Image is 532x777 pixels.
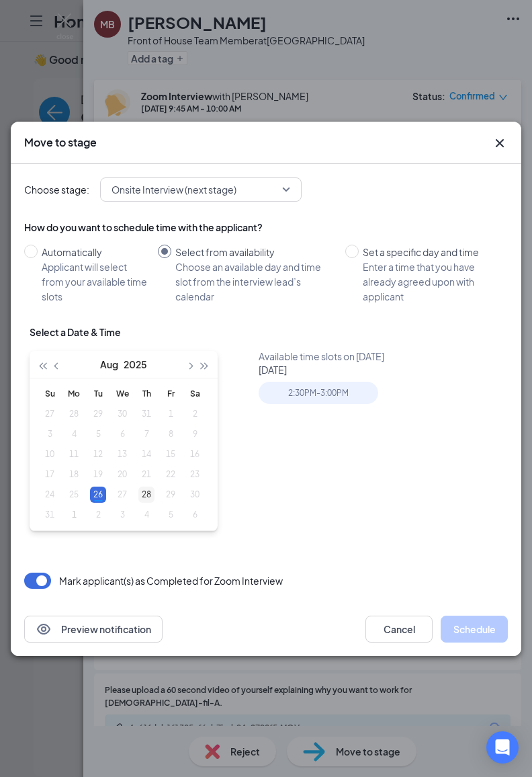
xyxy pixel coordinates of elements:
button: 2025 [124,351,147,378]
p: Mark applicant(s) as Completed for Zoom Interview [59,574,283,587]
td: 2025-08-26 [86,485,110,505]
h3: Move to stage [24,135,97,150]
td: 2025-09-01 [62,505,86,525]
span: Onsite Interview (next stage) [112,179,236,200]
button: EyePreview notification [24,616,163,643]
svg: Eye [36,621,52,637]
th: Fr [159,384,183,404]
th: Sa [183,384,207,404]
td: 2025-08-28 [134,485,159,505]
button: Cancel [365,616,433,643]
div: Automatically [42,245,147,259]
div: 28 [138,487,154,503]
div: Enter a time that you have already agreed upon with applicant [363,259,497,304]
div: Available time slots on [DATE] [259,350,513,363]
div: Set a specific day and time [363,245,497,259]
div: Select a Date & Time [30,325,121,339]
th: Th [134,384,159,404]
svg: Cross [492,135,508,151]
div: 2:30PM - 3:00PM [259,382,378,404]
th: Su [38,384,62,404]
th: Tu [86,384,110,404]
button: Close [492,135,508,151]
th: We [110,384,134,404]
div: Applicant will select from your available time slots [42,259,147,304]
div: Choose an available day and time slot from the interview lead’s calendar [175,259,335,304]
th: Mo [62,384,86,404]
div: Select from availability [175,245,335,259]
button: Aug [100,351,118,378]
button: Schedule [441,616,508,643]
span: Choose stage: [24,182,89,197]
div: How do you want to schedule time with the applicant? [24,220,508,234]
div: 26 [90,487,106,503]
div: 1 [66,507,82,523]
div: [DATE] [259,363,513,376]
div: Open Intercom Messenger [486,731,519,764]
